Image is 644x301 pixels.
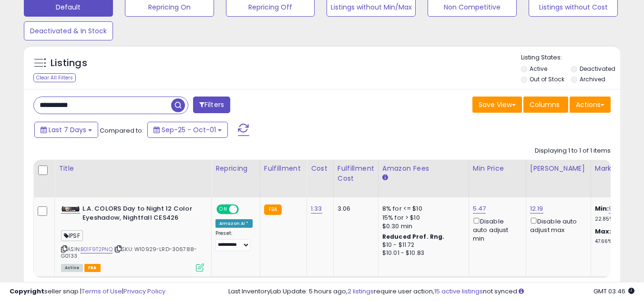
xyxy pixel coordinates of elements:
[434,287,483,296] a: 15 active listings
[473,204,486,214] a: 5.47
[382,241,461,249] div: $10 - $11.72
[49,125,86,135] span: Last 7 Days
[147,122,228,138] button: Sep-25 - Oct-01
[264,164,303,174] div: Fulfillment
[100,126,143,135] span: Compared to:
[382,249,461,257] div: $10.01 - $10.83
[570,97,611,113] button: Actions
[530,100,560,109] span: Columns
[337,164,374,184] div: Fulfillment Cost
[51,57,87,70] h5: Listings
[580,75,605,83] label: Archived
[530,216,583,234] div: Disable auto adjust max
[10,287,44,296] strong: Copyright
[382,174,388,182] small: Amazon Fees.
[472,97,522,113] button: Save View
[595,227,612,236] b: Max:
[382,214,461,222] div: 15% for > $10
[473,164,522,174] div: Min Price
[382,164,465,174] div: Amazon Fees
[215,230,253,252] div: Preset:
[82,204,198,224] b: L.A. COLORS Day to Night 12 Color Eyeshadow, Nightfall CES426
[521,53,620,62] p: Listing States:
[61,264,83,272] span: All listings currently available for purchase on Amazon
[61,230,83,241] span: IPSF
[84,264,101,272] span: FBA
[228,287,634,296] div: Last InventoryLab Update: 5 hours ago, require user action, not synced.
[193,97,230,113] button: Filters
[61,204,204,271] div: ASIN:
[61,245,197,260] span: | SKU: W10929-LRD-306788-G0133
[33,73,76,82] div: Clear All Filters
[61,206,80,212] img: 41Cp6irQu5L._SL40_.jpg
[264,204,282,215] small: FBA
[215,219,253,228] div: Amazon AI *
[382,233,445,241] b: Reduced Prof. Rng.
[530,204,543,214] a: 12.19
[81,245,112,253] a: B01F9T2PNQ
[337,204,371,213] div: 3.06
[59,164,207,174] div: Title
[123,287,165,296] a: Privacy Policy
[595,204,609,213] b: Min:
[82,287,122,296] a: Terms of Use
[382,204,461,213] div: 8% for <= $10
[530,65,547,73] label: Active
[311,204,322,214] a: 1.33
[311,164,329,174] div: Cost
[473,216,519,243] div: Disable auto adjust min
[535,146,611,155] div: Displaying 1 to 1 of 1 items
[348,287,374,296] a: 2 listings
[530,75,564,83] label: Out of Stock
[382,222,461,231] div: $0.30 min
[24,21,113,40] button: Deactivated & In Stock
[580,65,615,73] label: Deactivated
[34,122,98,138] button: Last 7 Days
[530,164,587,174] div: [PERSON_NAME]
[162,125,216,135] span: Sep-25 - Oct-01
[609,204,626,214] a: 93.98
[523,97,568,113] button: Columns
[10,287,165,296] div: seller snap | |
[215,164,256,174] div: Repricing
[237,205,253,214] span: OFF
[593,287,634,296] span: 2025-10-9 03:46 GMT
[217,205,229,214] span: ON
